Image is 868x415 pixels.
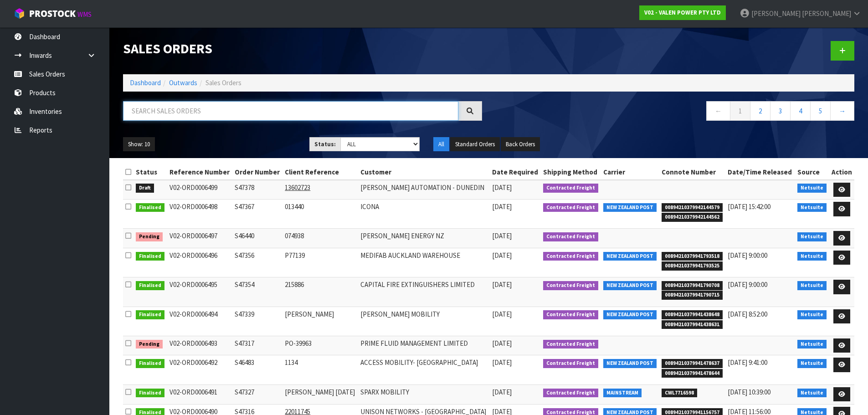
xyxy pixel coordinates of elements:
span: [DATE] [492,231,512,240]
span: Netsuite [797,252,827,261]
span: [DATE] [492,251,512,260]
th: Carrier [601,165,659,179]
a: 2 [750,101,770,121]
span: ProStock [29,8,76,20]
a: 3 [770,101,791,121]
td: S47327 [232,384,282,404]
span: [DATE] [492,358,512,367]
td: S46440 [232,229,282,248]
td: 013440 [282,200,358,229]
input: Search sales orders [123,101,458,121]
span: Contracted Freight [543,252,598,261]
td: V02-ORD0006499 [167,180,233,200]
span: Draft [136,184,154,193]
th: Action [829,165,854,179]
th: Shipping Method [541,165,601,179]
td: [PERSON_NAME] [282,307,358,336]
span: Finalised [136,359,164,368]
span: Netsuite [797,340,827,349]
td: V02-ORD0006491 [167,384,233,404]
span: Pending [136,232,163,241]
span: Pending [136,340,163,349]
td: SPARX MOBILITY [358,384,490,404]
span: [DATE] 15:42:00 [728,202,770,211]
td: V02-ORD0006497 [167,229,233,248]
span: 00894210379942144562 [662,213,723,222]
span: [DATE] [492,280,512,289]
span: Contracted Freight [543,184,598,193]
span: 00894210379941438631 [662,320,723,329]
td: P77139 [282,248,358,277]
strong: Status: [314,140,336,148]
a: ← [706,101,730,121]
span: 00894210379941793518 [662,252,723,261]
span: Finalised [136,252,164,261]
button: Back Orders [501,137,540,152]
span: Finalised [136,310,164,319]
span: Netsuite [797,359,827,368]
td: S47354 [232,277,282,307]
td: ACCESS MOBILITY- [GEOGRAPHIC_DATA] [358,355,490,384]
a: 1 [730,101,750,121]
td: V02-ORD0006494 [167,307,233,336]
span: [DATE] [492,310,512,318]
span: Netsuite [797,310,827,319]
span: NEW ZEALAND POST [603,359,657,368]
button: Standard Orders [450,137,500,152]
span: Netsuite [797,232,827,241]
th: Order Number [232,165,282,179]
th: Connote Number [659,165,725,179]
span: Sales Orders [205,78,241,87]
td: S47317 [232,336,282,355]
span: NEW ZEALAND POST [603,281,657,290]
span: Netsuite [797,389,827,398]
span: Contracted Freight [543,203,598,212]
td: S47367 [232,200,282,229]
th: Date Required [490,165,541,179]
img: cube-alt.png [14,8,25,19]
td: PRIME FLUID MANAGEMENT LIMITED [358,336,490,355]
span: [DATE] 10:39:00 [728,388,770,396]
button: Show: 10 [123,137,155,152]
td: [PERSON_NAME] ENERGY NZ [358,229,490,248]
span: Netsuite [797,203,827,212]
span: [PERSON_NAME] [751,9,801,18]
td: [PERSON_NAME] MOBILITY [358,307,490,336]
td: ICONA [358,200,490,229]
span: 00894210379942144579 [662,203,723,212]
span: 00894210379941438648 [662,310,723,319]
a: → [830,101,854,121]
span: Contracted Freight [543,281,598,290]
button: All [433,137,449,152]
td: PO-39963 [282,336,358,355]
span: Finalised [136,203,164,212]
td: S47378 [232,180,282,200]
span: [DATE] [492,388,512,396]
td: V02-ORD0006492 [167,355,233,384]
a: 5 [810,101,831,121]
td: 1134 [282,355,358,384]
span: NEW ZEALAND POST [603,310,657,319]
a: Dashboard [130,78,161,87]
span: Contracted Freight [543,232,598,241]
td: [PERSON_NAME] [DATE] [282,384,358,404]
span: [DATE] [492,202,512,211]
td: V02-ORD0006493 [167,336,233,355]
span: Finalised [136,281,164,290]
span: 00894210379941790708 [662,281,723,290]
span: Finalised [136,389,164,398]
a: Outwards [169,78,197,87]
td: V02-ORD0006495 [167,277,233,307]
td: 215886 [282,277,358,307]
th: Customer [358,165,490,179]
strong: V02 - VALEN POWER PTY LTD [644,9,721,16]
span: Netsuite [797,184,827,193]
h1: Sales Orders [123,41,482,56]
span: 00894210379941790715 [662,291,723,300]
span: Contracted Freight [543,340,598,349]
span: Contracted Freight [543,310,598,319]
span: [DATE] 9:00:00 [728,280,767,289]
td: S46483 [232,355,282,384]
span: CWL7716598 [662,389,697,398]
span: NEW ZEALAND POST [603,252,657,261]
